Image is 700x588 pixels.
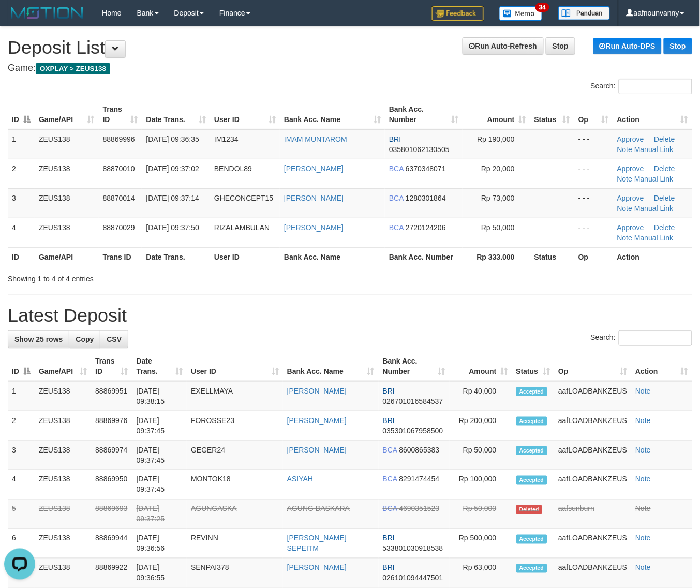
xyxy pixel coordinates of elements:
span: Rp 20,000 [481,164,515,173]
th: Amount: activate to sort column ascending [450,352,512,381]
a: [PERSON_NAME] [287,387,347,395]
td: ZEUS138 [35,129,99,159]
td: 4 [8,218,35,247]
label: Search: [591,79,692,94]
td: - - - [574,188,613,218]
td: [DATE] 09:36:56 [132,529,187,559]
span: CSV [107,335,122,343]
th: Trans ID: activate to sort column ascending [91,352,132,381]
span: BRI [383,387,395,395]
span: 88869996 [103,135,135,143]
td: [DATE] 09:37:45 [132,411,187,441]
td: ZEUS138 [35,381,91,411]
a: [PERSON_NAME] [287,564,347,572]
td: 4 [8,470,35,500]
a: Note [617,204,633,213]
td: GEGER24 [187,441,283,470]
td: ZEUS138 [35,500,91,529]
th: Game/API: activate to sort column ascending [35,100,99,129]
td: 3 [8,441,35,470]
a: Show 25 rows [8,330,69,348]
td: ZEUS138 [35,559,91,588]
td: aafLOADBANKZEUS [554,381,631,411]
img: panduan.png [558,6,610,20]
img: Button%20Memo.svg [499,6,543,21]
td: 1 [8,381,35,411]
td: Rp 63,000 [450,559,512,588]
td: [DATE] 09:37:45 [132,441,187,470]
span: IM1234 [214,135,239,143]
a: [PERSON_NAME] [284,194,344,202]
td: 2 [8,411,35,441]
a: [PERSON_NAME] [287,446,347,454]
span: BRI [383,416,395,425]
a: Copy [69,330,100,348]
span: Copy 035301067958500 to clipboard [383,427,443,435]
td: ZEUS138 [35,529,91,559]
td: 88869944 [91,529,132,559]
span: 88870010 [103,164,135,173]
a: Delete [654,164,675,173]
th: Bank Acc. Number: activate to sort column ascending [379,352,450,381]
a: Approve [617,164,644,173]
span: [DATE] 09:37:14 [146,194,199,202]
th: Bank Acc. Number [385,247,463,266]
td: 88869974 [91,441,132,470]
td: - - - [574,218,613,247]
th: Op: activate to sort column ascending [554,352,631,381]
span: Copy 533801030918538 to clipboard [383,545,443,553]
td: - - - [574,159,613,188]
span: 34 [535,3,549,12]
span: BCA [389,194,404,202]
th: Action [613,247,692,266]
a: Run Auto-DPS [593,38,662,54]
td: 6 [8,529,35,559]
a: Note [617,175,633,183]
td: 1 [8,129,35,159]
a: Note [635,416,651,425]
th: Game/API: activate to sort column ascending [35,352,91,381]
span: BCA [389,164,404,173]
td: 88869950 [91,470,132,500]
a: [PERSON_NAME] [284,223,344,232]
span: 88870029 [103,223,135,232]
th: Bank Acc. Name [280,247,385,266]
th: ID: activate to sort column descending [8,352,35,381]
span: OXPLAY > ZEUS138 [36,63,110,74]
img: Feedback.jpg [432,6,484,21]
td: [DATE] 09:38:15 [132,381,187,411]
td: aafLOADBANKZEUS [554,470,631,500]
span: Accepted [516,564,547,573]
td: ZEUS138 [35,411,91,441]
span: Show 25 rows [14,335,63,343]
td: aafLOADBANKZEUS [554,559,631,588]
a: Delete [654,194,675,202]
td: 88869693 [91,500,132,529]
a: IMAM MUNTAROM [284,135,347,143]
th: Op: activate to sort column ascending [574,100,613,129]
a: Note [635,564,651,572]
th: User ID: activate to sort column ascending [187,352,283,381]
th: Bank Acc. Name: activate to sort column ascending [283,352,379,381]
td: ZEUS138 [35,441,91,470]
th: Trans ID: activate to sort column ascending [99,100,142,129]
a: ASIYAH [287,475,313,484]
td: aafLOADBANKZEUS [554,411,631,441]
a: Manual Link [634,204,674,213]
td: REVINN [187,529,283,559]
a: Stop [664,38,692,54]
th: User ID [210,247,280,266]
th: User ID: activate to sort column ascending [210,100,280,129]
a: [PERSON_NAME] SEPEITM [287,534,347,553]
span: BRI [383,564,395,572]
a: Run Auto-Refresh [463,37,544,55]
span: [DATE] 09:36:35 [146,135,199,143]
span: Copy 035801062130505 to clipboard [389,145,450,154]
td: FOROSSE23 [187,411,283,441]
td: [DATE] 09:37:25 [132,500,187,529]
a: Note [635,505,651,513]
span: Accepted [516,387,547,396]
td: ZEUS138 [35,218,99,247]
a: Note [635,534,651,542]
td: SENPAI378 [187,559,283,588]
